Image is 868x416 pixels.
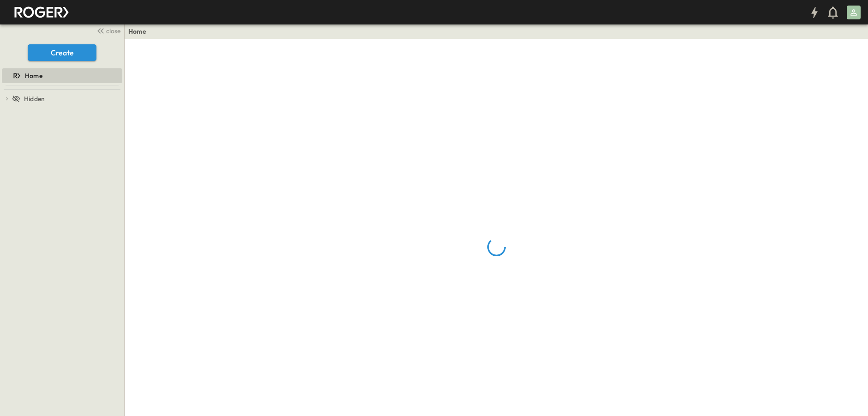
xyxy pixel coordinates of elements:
[93,24,122,37] button: close
[24,94,45,103] span: Hidden
[128,27,146,36] a: Home
[25,71,42,80] span: Home
[106,26,120,36] span: close
[128,27,152,36] nav: breadcrumbs
[2,69,120,82] a: Home
[28,44,96,61] button: Create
